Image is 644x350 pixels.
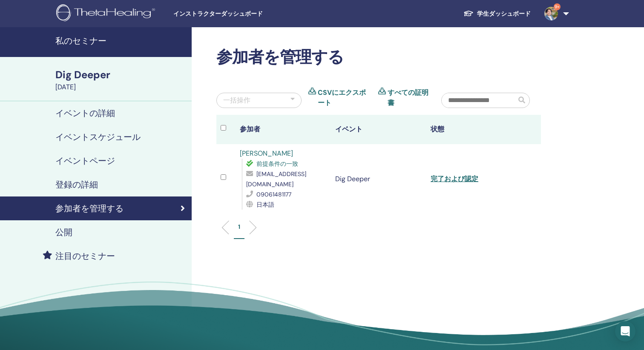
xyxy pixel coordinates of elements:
[55,36,187,46] h4: 私のセミナー
[431,174,478,183] a: 完了および認定
[256,191,291,198] span: 09061481177
[56,4,158,23] img: logo.png
[55,203,124,213] h4: 参加者を管理する
[173,9,301,18] span: インストラクターダッシュボード
[55,132,141,142] h4: イベントスケジュール
[256,201,274,208] span: 日本語
[463,10,474,17] img: graduation-cap-white.svg
[246,170,306,188] span: [EMAIL_ADDRESS][DOMAIN_NAME]
[457,6,538,22] a: 学生ダッシュボード
[55,251,115,261] h4: 注目のセミナー
[544,7,558,20] img: default.jpg
[615,321,635,341] div: Open Intercom Messenger
[55,108,115,118] h4: イベントの詳細
[256,160,298,168] span: 前提条件の一致
[55,82,187,92] div: [DATE]
[236,115,331,144] th: 参加者
[388,88,428,108] a: すべての証明書
[55,227,72,237] h4: 公開
[331,115,426,144] th: イベント
[238,222,240,231] p: 1
[55,68,187,82] div: Dig Deeper
[426,115,522,144] th: 状態
[554,3,561,10] span: 9+
[223,95,250,105] div: 一括操作
[240,149,293,158] a: [PERSON_NAME]
[55,179,98,190] h4: 登録の詳細
[50,68,192,92] a: Dig Deeper[DATE]
[216,48,541,67] h2: 参加者を管理する
[331,144,426,214] td: Dig Deeper
[55,156,115,166] h4: イベントページ
[318,88,371,108] a: CSVにエクスポート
